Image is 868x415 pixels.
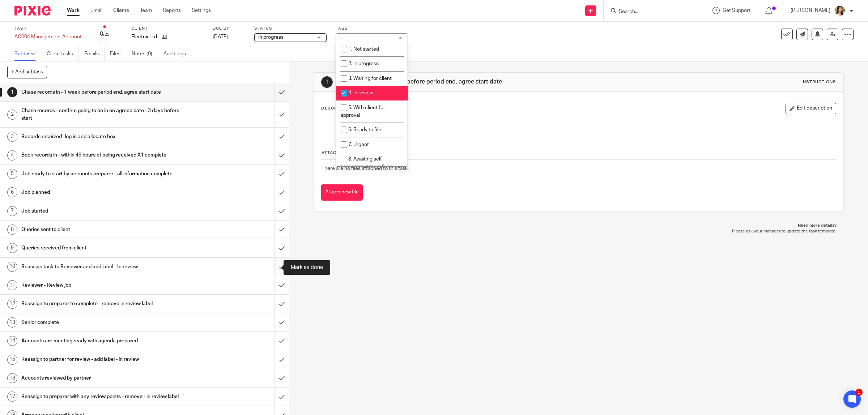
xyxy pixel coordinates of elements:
h1: Reassign to partner for review - add label - in review [21,354,185,365]
a: Settings [192,7,211,14]
div: 0 [100,30,110,38]
a: Client tasks [47,47,79,61]
div: 15 [7,355,17,365]
span: 5. With client for approval [341,105,385,118]
h1: Queries received from client [21,243,185,253]
div: 9 [7,243,17,253]
span: In progress [258,35,284,40]
button: Edit description [786,103,836,114]
div: 6 [7,187,17,197]
div: 12 [7,299,17,309]
a: Notes (0) [132,47,158,61]
h1: Records received -log in and allocate box [21,131,185,142]
div: 3 [7,132,17,142]
span: 8. Awaiting self assessment tax refund [341,157,392,169]
div: 8 [7,224,17,235]
small: /23 [103,33,110,37]
h1: Reassign to preparer to complete - remove in review label [21,298,185,309]
h1: Reviewer - Review job [21,280,185,291]
div: 13 [7,317,17,328]
h1: Job planned [21,187,185,198]
a: Subtasks [14,47,41,61]
span: 6. Ready to file [348,127,381,132]
a: Audit logs [163,47,191,61]
span: Attachments [322,151,356,155]
div: 1 [321,76,333,88]
div: 10 [7,262,17,272]
h1: Reassign to preparer with any review points - remove - in review label [21,391,185,402]
h1: Chase records in - 1 week before period end, agree start date [21,87,185,98]
a: Reports [163,7,181,14]
h1: Job started [21,206,185,217]
button: Attach new file [321,184,363,201]
label: Client [131,26,204,31]
h1: Queries sent to client [21,224,185,235]
h1: Senior complete [21,317,185,328]
span: There are no files attached to this task. [322,166,409,171]
label: Due by [213,26,245,31]
a: Clients [113,7,129,14]
div: 7 [7,206,17,216]
a: Email [90,7,102,14]
label: Task [14,26,87,31]
label: Tags [336,26,408,31]
button: + Add subtask [7,66,47,78]
input: Search [618,9,683,15]
div: 1 [7,87,17,97]
div: Instructions [801,79,836,85]
h1: Chase records - confirm going to be in on agreed date - 3 days before start [21,105,185,124]
a: Work [67,7,80,14]
div: 14 [7,336,17,346]
div: 4 [7,150,17,161]
div: 5 [7,169,17,179]
p: Need more details? [321,223,837,228]
a: Team [140,7,152,14]
div: AC004 Management Accounts QTRLY [14,33,87,40]
label: Status [254,26,327,31]
p: Please ask your manager to update the task template. [321,228,837,234]
span: 3. Waiting for client [348,76,392,81]
span: Get Support [723,8,750,13]
h1: Book records in - within 48 hours of being received X1 complete [21,150,185,161]
img: High%20Res%20Andrew%20Price%20Accountants_Poppy%20Jakes%20photography-1153.jpg [834,5,846,17]
p: [PERSON_NAME] [791,7,830,14]
span: 4. In review [348,90,373,95]
div: 17 [7,392,17,402]
span: [DATE] [213,34,228,39]
h1: Job ready to start by accounts preparer - all information complete [21,168,185,179]
p: Description [321,106,353,111]
h1: Accounts reviewed by partner [21,373,185,384]
a: Files [110,47,126,61]
h1: Chase records in - 1 week before period end, agree start date [336,78,594,86]
span: 1. Not started [348,47,379,52]
div: 2 [7,110,17,120]
a: Emails [84,47,105,61]
div: 1 [855,389,863,396]
img: Pixie [14,6,51,16]
div: 11 [7,280,17,290]
span: 2. In progress [348,61,379,66]
div: 16 [7,373,17,383]
span: 7. Urgent [348,142,369,147]
p: Electrix Ltd. [131,33,158,40]
h1: Reassign task to Reviewer and add label - In review [21,261,185,272]
h1: Accounts are meeting ready with agenda prepared [21,335,185,346]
